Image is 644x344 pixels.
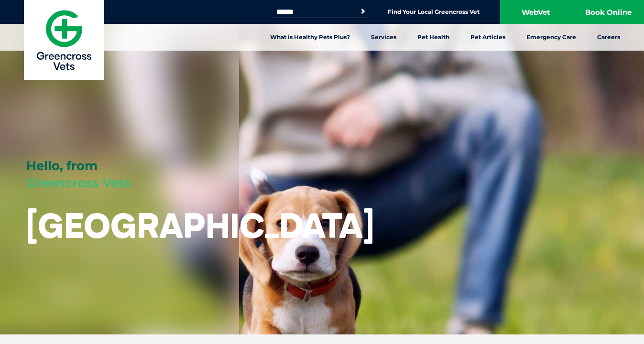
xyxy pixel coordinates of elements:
button: Search [358,7,368,16]
a: Find Your Local Greencross Vet [388,8,480,16]
span: Hello, from [26,158,98,173]
a: Pet Articles [460,24,516,51]
span: Greencross Vets [26,175,131,191]
a: Pet Health [407,24,460,51]
h1: [GEOGRAPHIC_DATA] [26,206,374,244]
a: What is Healthy Pets Plus? [260,24,360,51]
a: Services [360,24,407,51]
a: Careers [587,24,631,51]
a: Emergency Care [516,24,587,51]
